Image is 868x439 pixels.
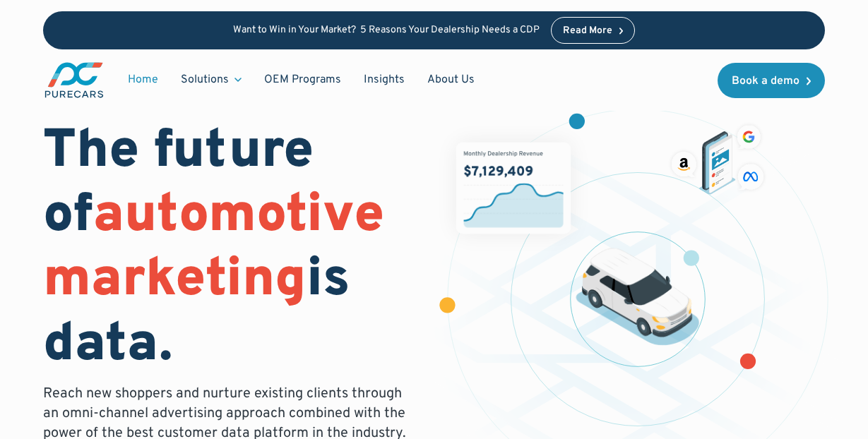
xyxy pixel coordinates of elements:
a: Read More [551,17,636,44]
a: Insights [352,66,416,93]
img: illustration of a vehicle [576,248,699,346]
a: About Us [416,66,486,93]
img: ads on social media and advertising partners [668,121,768,194]
img: chart showing monthly dealership revenue of $7m [456,142,571,234]
a: Book a demo [718,63,825,98]
div: Solutions [170,66,253,93]
a: Home [117,66,170,93]
div: Solutions [181,72,229,88]
h1: The future of is data. [43,121,417,378]
div: Read More [563,26,612,36]
a: OEM Programs [253,66,352,93]
a: main [43,61,105,100]
span: automotive marketing [43,183,384,315]
div: Book a demo [732,76,799,87]
p: Want to Win in Your Market? 5 Reasons Your Dealership Needs a CDP [233,25,540,37]
img: purecars logo [43,61,105,100]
